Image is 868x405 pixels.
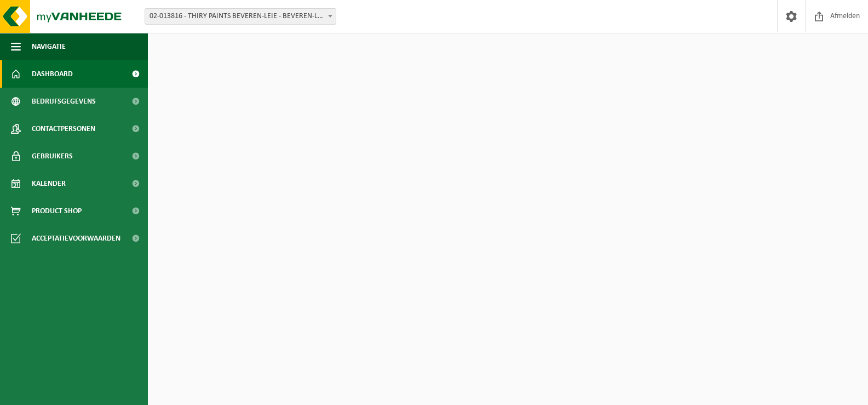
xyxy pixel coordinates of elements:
[32,88,96,115] span: Bedrijfsgegevens
[145,9,336,24] span: 02-013816 - THIRY PAINTS BEVEREN-LEIE - BEVEREN-LEIE
[32,33,66,60] span: Navigatie
[32,225,120,252] span: Acceptatievoorwaarden
[32,142,73,170] span: Gebruikers
[145,8,336,25] span: 02-013816 - THIRY PAINTS BEVEREN-LEIE - BEVEREN-LEIE
[5,381,183,405] iframe: chat widget
[32,197,82,225] span: Product Shop
[32,60,73,88] span: Dashboard
[32,115,95,142] span: Contactpersonen
[32,170,66,197] span: Kalender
